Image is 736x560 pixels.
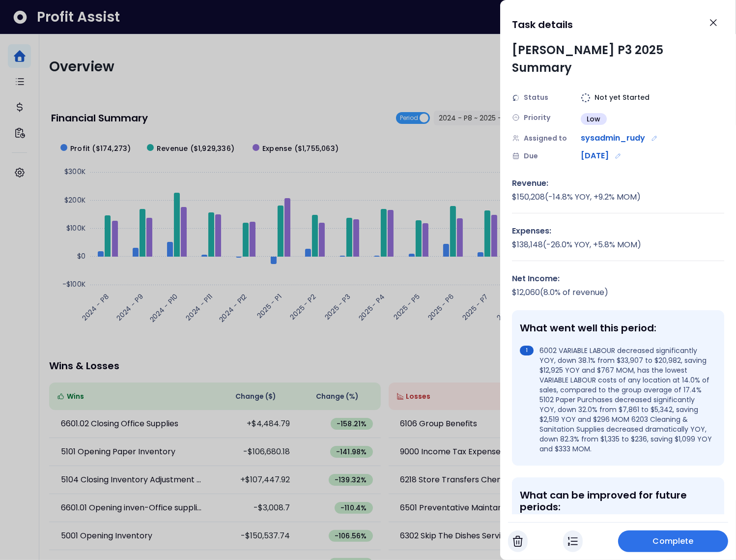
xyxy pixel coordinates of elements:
span: sysadmin_rudy [581,132,645,144]
div: Expenses: [512,225,724,237]
li: 6002 VARIABLE LABOUR decreased significantly YOY, down 38.1% from $33,907 to $20,982, saving $12,... [520,346,712,454]
button: Edit assignment [649,133,660,144]
span: Complete [653,535,694,547]
div: [PERSON_NAME] P3 2025 Summary [512,41,724,77]
div: What can be improved for future periods: [520,489,712,513]
img: Status [512,94,520,102]
img: Cancel Task [513,535,523,547]
span: Due [524,151,538,161]
div: $ 138,148 ( -26.0 % YOY, +5.8 % MOM) [512,239,724,251]
img: Not yet Started [581,93,591,103]
button: Complete [618,531,728,552]
span: Assigned to [524,133,567,144]
span: Priority [524,113,550,123]
div: What went well this period: [520,322,712,334]
h1: Task details [512,16,573,33]
img: In Progress [568,535,578,547]
div: $ 150,208 ( -14.8 % YOY, +9.2 % MOM) [512,191,724,203]
div: Revenue: [512,177,724,189]
div: $ 12,060 ( 8.0 % of revenue) [512,287,724,298]
div: Net Income: [512,273,724,285]
span: [DATE] [581,150,609,162]
button: Edit due date [613,150,623,161]
span: Not yet Started [594,92,650,103]
span: Status [524,92,548,103]
button: Close [703,12,724,33]
span: Low [587,114,601,124]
